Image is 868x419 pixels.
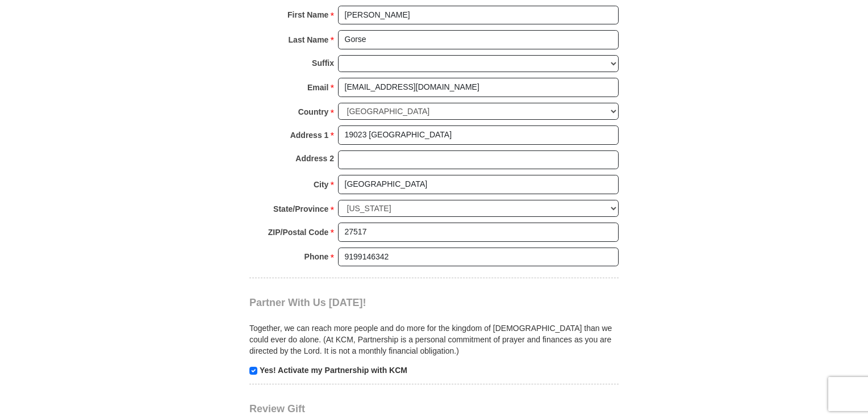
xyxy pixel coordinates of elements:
strong: Email [307,79,328,95]
strong: State/Province [273,201,328,217]
strong: Address 2 [295,150,334,166]
span: Partner With Us [DATE]! [249,297,366,308]
strong: First Name [287,7,328,23]
strong: Address 1 [290,127,329,143]
strong: Yes! Activate my Partnership with KCM [260,366,407,375]
strong: City [314,177,328,192]
p: Together, we can reach more people and do more for the kingdom of [DEMOGRAPHIC_DATA] than we coul... [249,322,619,357]
span: Review Gift [249,403,305,414]
strong: Last Name [289,32,329,48]
strong: Country [298,104,329,120]
strong: Phone [304,249,329,265]
strong: Suffix [312,55,334,71]
strong: ZIP/Postal Code [268,224,329,240]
